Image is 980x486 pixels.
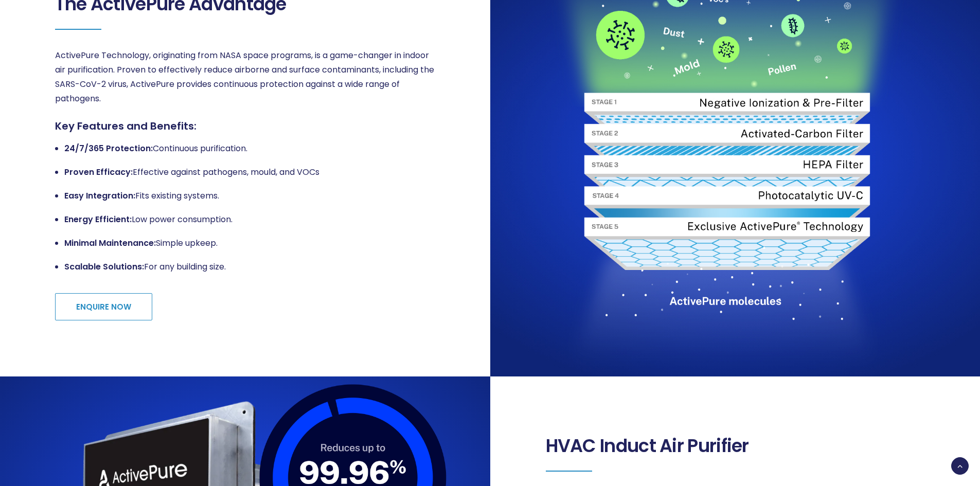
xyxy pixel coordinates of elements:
[64,213,132,225] strong: Energy Efficient:
[64,236,435,250] p: Simple upkeep.
[64,189,435,203] p: Fits existing systems.
[64,260,435,274] p: For any building size.
[64,237,156,249] strong: Minimal Maintenance:
[546,435,749,457] span: HVAC Induct Air Purifier
[64,141,435,156] p: Continuous purification.
[64,190,135,202] strong: Easy Integration:
[55,119,197,133] strong: Key Features and Benefits:
[64,165,435,179] p: Effective against pathogens, mould, and VOCs
[55,48,435,106] p: ActivePure Technology, originating from NASA space programs, is a game-changer in indoor air puri...
[64,166,133,178] strong: Proven Efficacy:
[912,418,966,472] iframe: Chatbot
[64,212,435,227] p: Low power consumption.
[55,293,152,320] a: ENQUIRE NOW
[64,142,153,154] strong: 24/7/365 Protection:
[64,261,144,273] strong: Scalable Solutions:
